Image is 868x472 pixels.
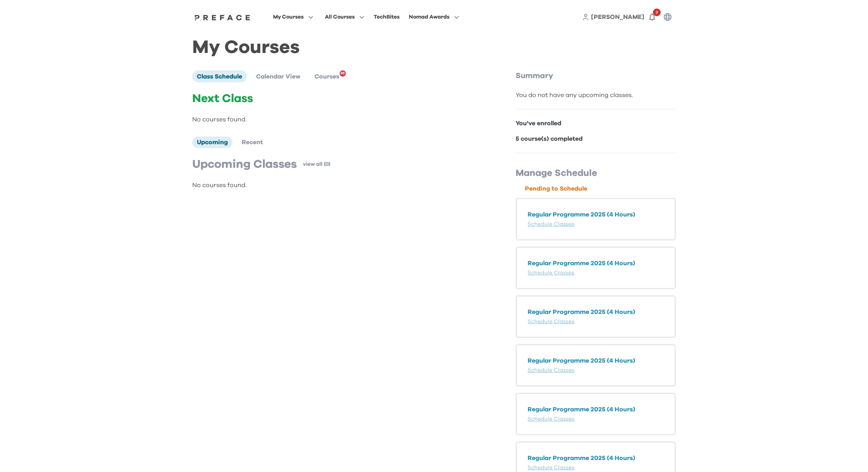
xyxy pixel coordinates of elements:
p: Upcoming Classes [192,157,297,171]
span: 3 [653,9,661,16]
p: You've enrolled [516,119,676,128]
span: My Courses [273,12,304,22]
a: Schedule Classes [528,270,574,276]
a: Schedule Classes [528,368,574,373]
p: Regular Programme 2025 (4 Hours) [528,453,664,463]
p: Summary [516,70,676,81]
p: No courses found. [192,115,483,124]
a: Schedule Classes [528,416,574,422]
p: Pending to Schedule [525,184,676,193]
a: [PERSON_NAME] [591,12,644,22]
span: Courses [314,73,339,80]
div: TechBites [374,12,400,22]
h1: My Courses [192,43,676,52]
span: All Courses [325,12,355,22]
button: All Courses [323,12,367,22]
a: Preface Logo [193,14,252,20]
span: Class Schedule [197,73,242,80]
button: Nomad Awards [407,12,461,22]
span: 30 [340,69,345,78]
span: Calendar View [256,73,301,80]
span: Nomad Awards [409,12,449,22]
a: Schedule Classes [528,465,574,470]
a: view all (0) [303,160,330,168]
div: You do not have any upcoming classes. [516,90,676,100]
span: Recent [242,139,263,145]
p: Regular Programme 2025 (4 Hours) [528,356,664,365]
p: Manage Schedule [516,167,676,179]
span: [PERSON_NAME] [591,14,644,20]
span: Upcoming [197,139,228,145]
button: 3 [644,9,660,25]
p: Regular Programme 2025 (4 Hours) [528,307,664,317]
p: Regular Programme 2025 (4 Hours) [528,405,664,414]
p: No courses found. [192,181,483,190]
p: Regular Programme 2025 (4 Hours) [528,210,664,219]
button: My Courses [271,12,316,22]
b: 5 course(s) completed [516,136,583,142]
a: Schedule Classes [528,222,574,227]
p: Next Class [192,92,483,106]
p: Regular Programme 2025 (4 Hours) [528,259,664,268]
img: Preface Logo [193,14,252,20]
a: Schedule Classes [528,319,574,324]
